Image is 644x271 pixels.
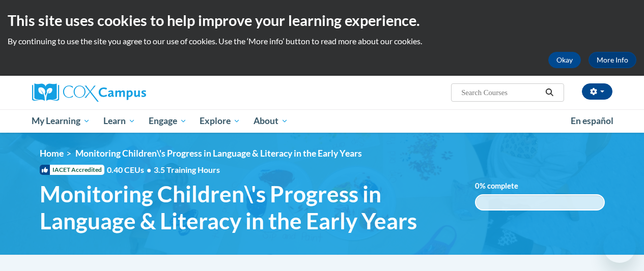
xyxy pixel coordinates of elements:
[40,180,460,234] span: Monitoring Children\'s Progress in Language & Literacy in the Early Years
[475,180,534,192] label: % complete
[200,115,240,127] span: Explore
[32,83,215,102] a: Cox Campus
[548,52,581,68] button: Okay
[32,83,146,102] img: Cox Campus
[193,109,247,133] a: Explore
[8,36,636,47] p: By continuing to use the site you agree to our use of cookies. Use the ‘More info’ button to read...
[147,165,151,174] span: •
[40,148,64,159] a: Home
[149,115,187,127] span: Engage
[154,165,220,174] span: 3.5 Training Hours
[475,182,480,190] span: 0
[25,109,97,133] a: My Learning
[97,109,142,133] a: Learn
[24,109,620,133] div: Main menu
[542,86,557,99] button: Search
[75,148,362,159] span: Monitoring Children\'s Progress in Language & Literacy in the Early Years
[564,110,620,132] a: En español
[32,115,90,127] span: My Learning
[571,115,613,126] span: En español
[254,115,288,127] span: About
[460,86,542,99] input: Search Courses
[582,83,612,100] button: Account Settings
[247,109,295,133] a: About
[8,10,636,31] h2: This site uses cookies to help improve your learning experience.
[603,230,636,263] iframe: Button to launch messaging window
[103,115,135,127] span: Learn
[107,164,154,175] span: 0.40 CEUs
[40,165,104,175] span: IACET Accredited
[589,52,636,68] a: More Info
[142,109,193,133] a: Engage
